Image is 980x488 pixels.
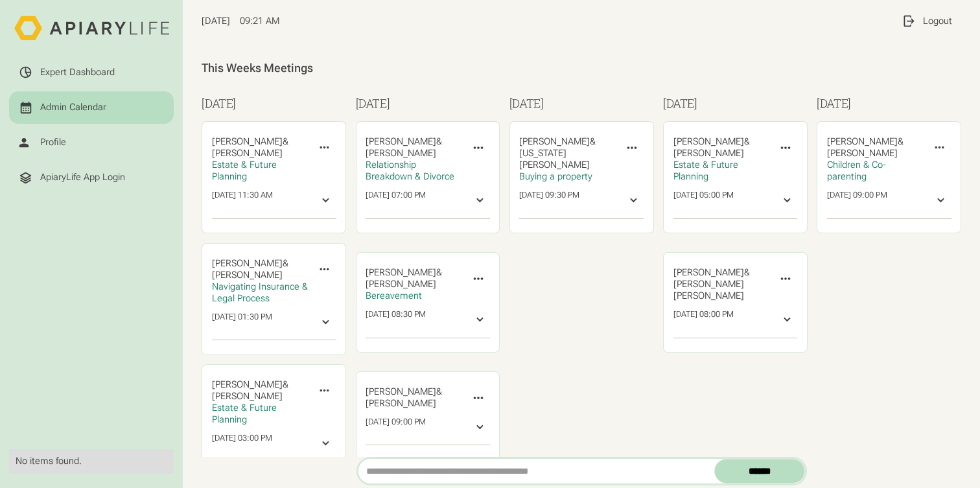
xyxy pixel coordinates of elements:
span: [PERSON_NAME] [519,136,590,147]
span: [PERSON_NAME] [PERSON_NAME] [673,279,744,301]
span: [PERSON_NAME] [366,148,436,159]
span: [PERSON_NAME] [366,279,436,290]
span: [PERSON_NAME] [673,148,744,159]
div: [DATE] 05:00 PM [673,190,734,211]
div: & [519,136,615,171]
span: Buying a property [519,171,592,182]
span: [PERSON_NAME] [673,267,744,278]
span: Navigating Insurance & Legal Process [212,281,308,304]
span: Relationship Breakdown & Divorce [366,159,454,182]
span: [PERSON_NAME] [212,391,283,402]
h3: [DATE] [817,95,961,112]
span: 09:21 AM [240,16,279,27]
div: [DATE] 03:00 PM [212,433,272,454]
div: [DATE] 08:00 PM [673,309,734,331]
span: [PERSON_NAME] [827,136,898,147]
h3: [DATE] [663,95,808,112]
div: & [366,386,461,410]
div: Profile [40,137,66,148]
a: Expert Dashboard [9,56,174,89]
div: [DATE] 01:30 PM [212,312,272,333]
span: [PERSON_NAME] [827,148,898,159]
span: Children & Co-parenting [827,159,886,182]
a: Logout [892,5,961,38]
a: Admin Calendar [9,91,174,124]
div: [DATE] 09:30 PM [519,190,579,211]
div: [DATE] 11:30 AM [212,190,273,211]
span: Estate & Future Planning [212,159,277,182]
span: Estate & Future Planning [673,159,738,182]
div: & [673,267,769,302]
span: [PERSON_NAME] [212,270,283,281]
div: This Weeks Meetings [202,61,961,76]
div: & [673,136,769,159]
span: [DATE] [202,16,230,27]
span: Estate & Future Planning [212,402,277,425]
span: [PERSON_NAME] [366,398,436,409]
h3: [DATE] [202,95,346,112]
span: Bereavement [366,290,422,301]
div: & [366,267,461,290]
div: & [212,379,308,402]
div: & [212,136,308,159]
div: [DATE] 08:30 PM [366,309,426,331]
div: Admin Calendar [40,102,106,113]
div: Expert Dashboard [40,67,115,78]
div: & [827,136,923,159]
div: & [366,136,461,159]
span: [PERSON_NAME] [366,136,436,147]
span: [PERSON_NAME] [366,267,436,278]
a: Profile [9,126,174,159]
span: [PERSON_NAME] [212,148,283,159]
span: [PERSON_NAME] [366,386,436,397]
div: [DATE] 09:00 PM [827,190,887,211]
div: [DATE] 09:00 PM [366,417,426,438]
h3: [DATE] [509,95,654,112]
span: [PERSON_NAME] [212,379,283,390]
span: [PERSON_NAME] [212,258,283,269]
div: [DATE] 07:00 PM [366,190,426,211]
a: ApiaryLife App Login [9,161,174,194]
div: Logout [923,16,952,27]
div: & [212,258,308,281]
span: [PERSON_NAME] [673,136,744,147]
span: [US_STATE][PERSON_NAME] [519,148,590,170]
h3: [DATE] [356,95,500,112]
div: ApiaryLife App Login [40,172,125,183]
span: [PERSON_NAME] [212,136,283,147]
div: No items found. [16,456,167,467]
